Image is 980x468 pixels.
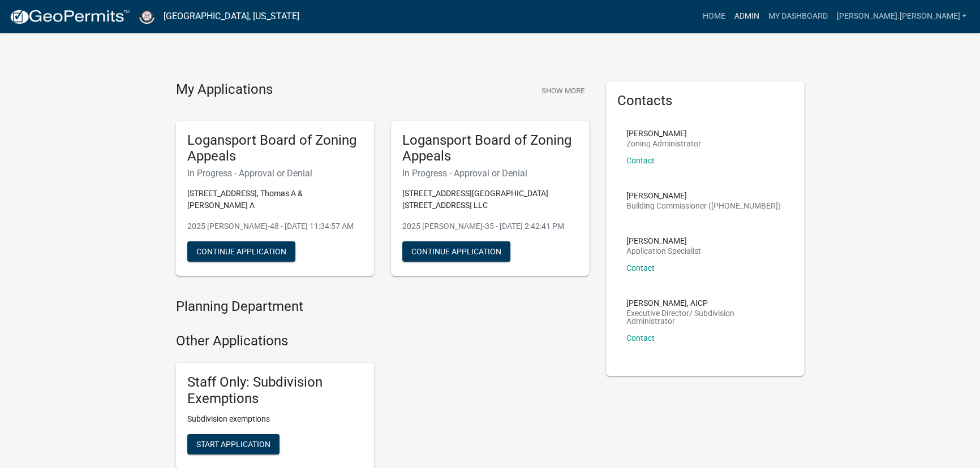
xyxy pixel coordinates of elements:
a: [PERSON_NAME].[PERSON_NAME] [832,6,971,27]
h4: Other Applications [176,333,589,349]
button: Continue Application [402,241,510,262]
h5: Logansport Board of Zoning Appeals [187,132,363,165]
button: Show More [537,81,589,100]
p: [PERSON_NAME] [626,237,701,245]
a: [GEOGRAPHIC_DATA], [US_STATE] [164,7,299,26]
a: Contact [626,156,655,165]
p: 2025 [PERSON_NAME]-48 - [DATE] 11:34:57 AM [187,220,363,232]
h6: In Progress - Approval or Denial [187,168,363,179]
img: Cass County, Indiana [139,8,154,24]
a: Contact [626,263,655,272]
a: My Dashboard [763,6,832,27]
p: Building Commissioner ([PHONE_NUMBER]) [626,202,781,210]
a: Home [698,6,729,27]
p: Executive Director/ Subdivision Administrator [626,309,784,325]
h5: Staff Only: Subdivision Exemptions [187,374,363,407]
p: Subdivision exemptions [187,413,363,425]
h6: In Progress - Approval or Denial [402,168,578,179]
a: Admin [729,6,763,27]
p: [STREET_ADDRESS], Thomas A & [PERSON_NAME] A [187,188,363,211]
a: Contact [626,333,655,343]
h5: Logansport Board of Zoning Appeals [402,132,578,165]
p: [PERSON_NAME] [626,129,701,137]
h4: Planning Department [176,298,589,315]
p: 2025 [PERSON_NAME]-35 - [DATE] 2:42:41 PM [402,220,578,232]
button: Start Application [187,434,280,454]
span: Start Application [196,440,270,449]
h4: My Applications [176,81,273,98]
p: [STREET_ADDRESS][GEOGRAPHIC_DATA][STREET_ADDRESS] LLC [402,188,578,211]
p: Application Specialist [626,247,701,255]
p: Zoning Administrator [626,140,701,148]
p: [PERSON_NAME], AICP [626,299,784,307]
h5: Contacts [617,93,793,109]
p: [PERSON_NAME] [626,192,781,200]
button: Continue Application [187,241,295,262]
